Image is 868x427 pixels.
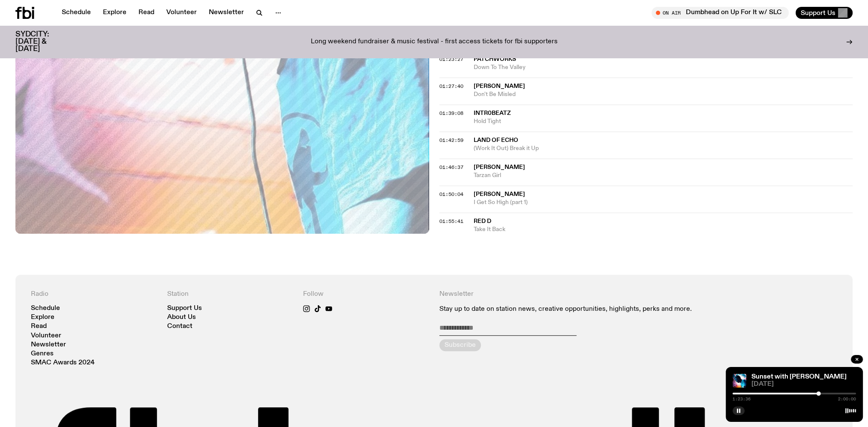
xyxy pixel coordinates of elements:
[751,381,856,388] span: [DATE]
[652,7,789,19] button: On AirDumbhead on Up For It w/ SLC
[439,218,463,225] span: 01:55:41
[31,360,95,366] a: SMAC Awards 2024
[474,110,511,116] span: intr0beatz
[439,137,463,144] span: 01:42:59
[57,7,96,19] a: Schedule
[796,7,853,19] button: Support Us
[439,165,463,170] button: 01:46:37
[733,397,751,401] span: 1:23:36
[474,63,853,72] span: Down To The Valley
[31,305,60,312] a: Schedule
[167,323,192,330] a: Contact
[439,164,463,171] span: 01:46:37
[474,56,516,62] span: Patchworks
[167,290,293,298] h4: Station
[439,192,463,197] button: 01:50:04
[439,339,481,351] button: Subscribe
[439,191,463,198] span: 01:50:04
[439,83,463,90] span: 01:27:40
[167,305,202,312] a: Support Us
[31,290,157,298] h4: Radio
[439,138,463,143] button: 01:42:59
[474,218,491,224] span: Red D
[733,374,746,388] img: Simon Caldwell stands side on, looking downwards. He has headphones on. Behind him is a brightly ...
[474,117,853,126] span: Hold Tight
[98,7,132,19] a: Explore
[474,83,525,89] span: [PERSON_NAME]
[439,57,463,62] button: 01:23:27
[31,323,47,330] a: Read
[439,219,463,224] button: 01:55:41
[474,137,518,143] span: Land Of Echo
[474,144,853,153] span: (Work It Out) Break it Up
[31,342,66,348] a: Newsletter
[474,171,853,180] span: Tarzan Girl
[204,7,249,19] a: Newsletter
[439,290,701,298] h4: Newsletter
[439,84,463,89] button: 01:27:40
[31,333,61,339] a: Volunteer
[801,9,835,17] span: Support Us
[474,164,525,170] span: [PERSON_NAME]
[161,7,202,19] a: Volunteer
[311,38,558,46] p: Long weekend fundraiser & music festival - first access tickets for fbi supporters
[474,198,853,207] span: I Get So High (part 1)
[474,226,853,234] span: Take It Back
[474,90,853,99] span: Don't Be Misled
[303,290,429,298] h4: Follow
[133,7,159,19] a: Read
[31,351,54,357] a: Genres
[167,314,196,321] a: About Us
[439,111,463,116] button: 01:39:08
[439,110,463,117] span: 01:39:08
[474,191,525,197] span: [PERSON_NAME]
[15,31,70,53] h3: SYDCITY: [DATE] & [DATE]
[439,305,701,313] p: Stay up to date on station news, creative opportunities, highlights, perks and more.
[31,314,54,321] a: Explore
[751,373,847,380] a: Sunset with [PERSON_NAME]
[439,56,463,63] span: 01:23:27
[838,397,856,401] span: 2:00:00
